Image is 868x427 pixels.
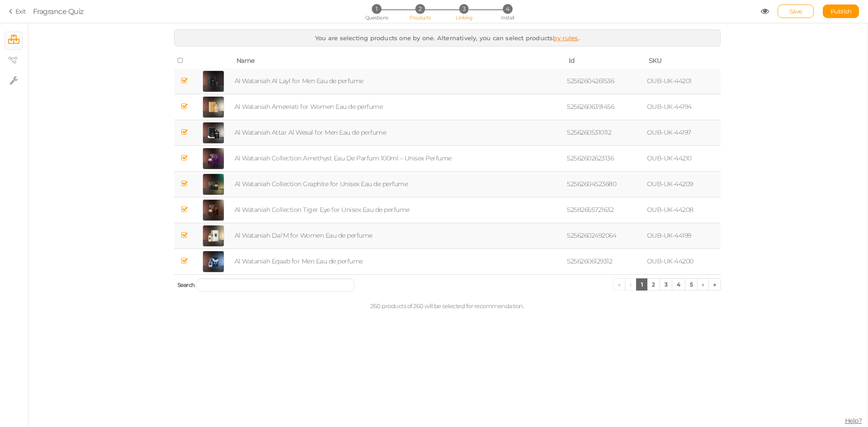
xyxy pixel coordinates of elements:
[565,145,645,171] td: 52562602623136
[830,8,852,15] span: Publish
[645,145,721,171] td: OUB-UK-44210
[174,69,721,94] tr: Al Wataniah Al Layl for Men Eau de perfume 52562604261536 OUB-UK-44201
[565,223,645,249] td: 52562602492064
[789,8,802,15] span: Save
[174,197,721,223] tr: Al Wataniah Collection Tiger Eye for Unisex Eau de perfume 52582655721632 OUB-UK-44208
[174,94,721,120] tr: Al Wataniah Ameerati for Women Eau de perfume 52562606391456 OUB-UK-44194
[672,278,685,291] a: 4
[647,278,660,291] a: 2
[233,69,566,94] td: Al Wataniah Al Layl for Men Eau de perfume
[370,302,524,310] span: 260 products of 260 will be selected for recommendation.
[486,4,528,14] li: 4 Install
[565,94,645,120] td: 52562606391456
[233,197,566,223] td: Al Wataniah Collection Tiger Eye for Unisex Eau de perfume
[636,278,648,291] a: 1
[697,278,709,291] a: ›
[365,14,388,21] span: Questions
[174,223,721,249] tr: Al Wataniah Dai'M for Women Eau de perfume 52562602492064 OUB-UK-44199
[174,249,721,274] tr: Al Wataniah Eqaab for Men Eau de perfume 52562606129312 OUB-UK-44200
[565,171,645,197] td: 52562604523680
[845,417,862,425] span: Help?
[645,171,721,197] td: OUB-UK-44209
[233,145,566,171] td: Al Wataniah Collection Amethyst Eau De Parfum 100ml – Unisex Perfume
[443,4,485,14] li: 3 Linking
[174,120,721,145] tr: Al Wataniah Attar Al Wesal for Men Eau de perfume 52562605310112 OUB-UK-44197
[233,249,566,274] td: Al Wataniah Eqaab for Men Eau de perfume
[565,120,645,145] td: 52562605310112
[236,56,255,65] span: Name
[174,171,721,197] tr: Al Wataniah Collection Graphite for Unisex Eau de perfume 52562604523680 OUB-UK-44209
[233,120,566,145] td: Al Wataniah Attar Al Wesal for Men Eau de perfume
[372,4,381,14] span: 1
[410,14,431,21] span: Products
[645,94,721,120] td: OUB-UK-44194
[708,278,721,291] a: »
[565,197,645,223] td: 52582655721632
[459,4,469,14] span: 3
[660,278,673,291] a: 3
[501,14,514,21] span: Install
[778,5,814,18] div: Save
[685,278,698,291] a: 5
[233,94,566,120] td: Al Wataniah Ameerati for Women Eau de perfume
[415,4,425,14] span: 2
[9,7,26,16] a: Exit
[645,53,721,69] th: SKU
[233,223,566,249] td: Al Wataniah Dai'M for Women Eau de perfume
[553,34,578,42] a: by rules
[645,120,721,145] td: OUB-UK-44197
[645,249,721,274] td: OUB-UK-44200
[503,4,512,14] span: 4
[565,249,645,274] td: 52562606129312
[578,34,580,42] span: .
[178,282,195,288] span: Search
[174,145,721,171] tr: Al Wataniah Collection Amethyst Eau De Parfum 100ml – Unisex Perfume 52562602623136 OUB-UK-44210
[33,6,84,17] div: Fragrance Quiz
[399,4,441,14] li: 2 Products
[645,223,721,249] td: OUB-UK-44199
[565,69,645,94] td: 52562604261536
[233,171,566,197] td: Al Wataniah Collection Graphite for Unisex Eau de perfume
[645,197,721,223] td: OUB-UK-44208
[355,4,397,14] li: 1 Questions
[569,56,575,65] span: Id
[456,14,472,21] span: Linking
[315,34,553,42] span: You are selecting products one by one. Alternatively, you can select products
[645,69,721,94] td: OUB-UK-44201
